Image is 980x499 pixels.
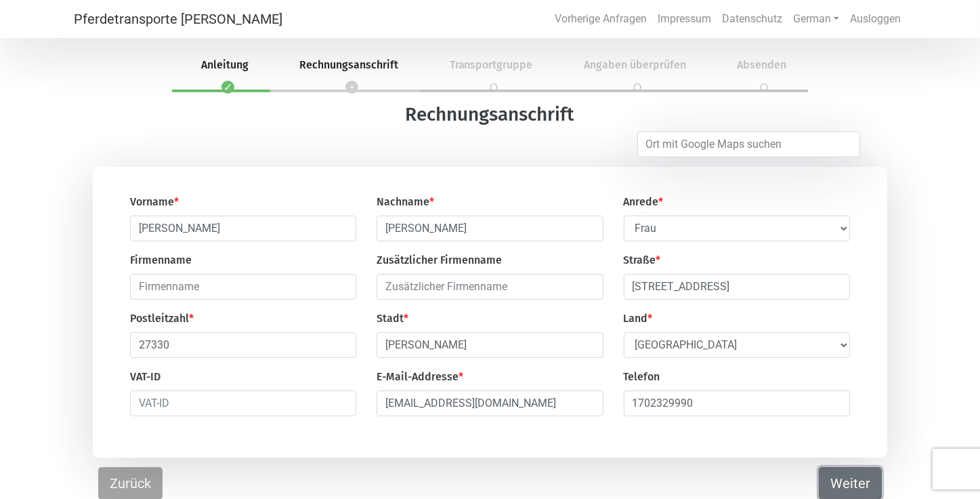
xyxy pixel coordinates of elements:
[624,274,850,300] input: Straße
[624,369,660,385] label: Telefon
[624,194,664,210] label: Anrede
[185,58,265,71] span: Anleitung
[717,5,788,33] a: Datenschutz
[624,311,653,327] label: Land
[377,252,502,268] label: Zusätzlicher Firmenname
[377,194,434,210] label: Nachname
[549,5,652,33] a: Vorherige Anfragen
[377,311,408,327] label: Stadt
[377,369,463,385] label: E-Mail-Addresse
[624,252,661,268] label: Straße
[637,132,860,157] input: Ort mit Google Maps suchen
[130,274,356,300] input: Firmenname
[845,5,906,33] a: Ausloggen
[130,194,179,210] label: Vorname
[130,216,356,241] input: Vorname
[652,5,717,33] a: Impressum
[377,274,603,300] input: Zusätzlicher Firmenname
[130,332,356,358] input: Postleitzahl
[130,369,161,385] label: VAT-ID
[377,391,603,416] input: E-Mail-Addresse
[130,391,356,416] input: VAT-ID
[283,58,414,71] span: Rechnungsanschrift
[433,58,549,71] span: Transportgruppe
[377,332,603,358] input: Stadt
[788,5,845,33] a: German
[721,58,803,71] span: Absenden
[624,391,850,416] input: Telefon
[74,5,282,33] a: Pferdetransporte [PERSON_NAME]
[377,216,603,241] input: Nachname
[130,311,194,327] label: Postleitzahl
[130,252,192,268] label: Firmenname
[568,58,702,71] span: Angaben überprüfen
